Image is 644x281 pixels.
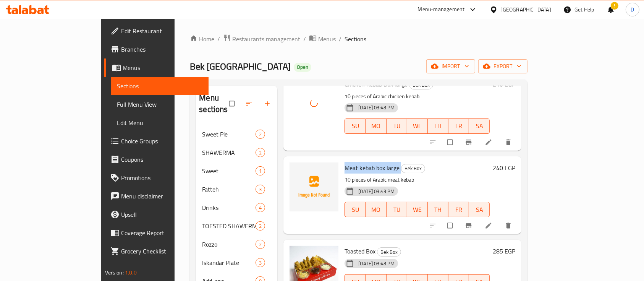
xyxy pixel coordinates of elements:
[460,217,479,234] button: Branch-specific-item
[202,240,256,249] span: Rozzo
[225,96,241,111] span: Select all sections
[111,95,209,114] a: Full Menu View
[309,34,336,44] a: Menus
[339,34,341,44] li: /
[377,247,401,257] div: Bek Box
[448,119,469,134] button: FR
[111,114,209,132] a: Edit Menu
[121,210,203,219] span: Upsell
[256,258,265,267] div: items
[123,63,203,72] span: Menus
[443,135,459,149] span: Select to update
[117,100,203,109] span: Full Menu View
[256,259,265,266] span: 3
[121,247,203,256] span: Grocery Checklist
[345,175,490,185] p: 10 pieces of Arabic meat kebab
[256,204,265,211] span: 4
[501,5,551,14] div: [GEOGRAPHIC_DATA]
[256,130,265,139] div: items
[256,241,265,248] span: 2
[190,34,527,44] nav: breadcrumb
[451,120,466,132] span: FR
[345,92,490,101] p: 10 pieces of Arabic chicken kebab
[196,253,277,272] div: Iskandar Plate3
[217,34,220,44] li: /
[105,268,124,278] span: Version:
[104,224,209,242] a: Coverage Report
[121,136,203,146] span: Choice Groups
[460,134,479,151] button: Branch-specific-item
[345,34,366,44] span: Sections
[121,45,203,54] span: Branches
[241,95,259,112] span: Sort sections
[472,204,487,215] span: SA
[366,119,386,134] button: MO
[401,164,425,173] span: Bek Box
[202,130,256,139] span: Sweet Pie
[223,34,300,44] a: Restaurants management
[104,242,209,260] a: Grocery Checklist
[472,120,487,132] span: SA
[196,125,277,143] div: Sweet Pie2
[478,59,527,73] button: export
[202,221,256,231] span: TOESTED SHAWERMA
[631,5,634,14] span: D
[104,22,209,40] a: Edit Restaurant
[318,34,336,44] span: Menus
[117,118,203,127] span: Edit Menu
[256,203,265,212] div: items
[345,202,366,217] button: SU
[294,63,311,72] div: Open
[443,218,459,233] span: Select to update
[390,120,404,132] span: TU
[199,92,229,115] h2: Menu sections
[485,138,494,146] a: Edit menu item
[387,202,407,217] button: TU
[387,119,407,134] button: TU
[121,173,203,182] span: Promotions
[369,204,383,215] span: MO
[121,228,203,237] span: Coverage Report
[190,58,291,75] span: Bek [GEOGRAPHIC_DATA]
[196,143,277,162] div: SHAWERMA2
[345,162,400,174] span: Meat kebab box large
[448,202,469,217] button: FR
[355,188,398,195] span: [DATE] 03:43 PM
[469,119,490,134] button: SA
[256,131,265,138] span: 2
[256,185,265,194] div: items
[348,204,362,215] span: SU
[121,26,203,36] span: Edit Restaurant
[202,166,256,175] div: Sweet
[493,79,515,89] h6: 210 EGP
[256,186,265,193] span: 3
[196,217,277,235] div: TOESTED SHAWERMA2
[256,148,265,157] div: items
[104,132,209,150] a: Choice Groups
[104,40,209,58] a: Branches
[104,187,209,205] a: Menu disclaimer
[407,202,428,217] button: WE
[256,166,265,175] div: items
[410,120,425,132] span: WE
[202,185,256,194] span: Fatteh
[196,235,277,253] div: Rozzo2
[202,203,256,212] span: Drinks
[366,202,386,217] button: MO
[407,119,428,134] button: WE
[469,202,490,217] button: SA
[104,169,209,187] a: Promotions
[431,204,445,215] span: TH
[202,258,256,267] span: Iskandar Plate
[418,5,465,14] div: Menu-management
[493,162,515,173] h6: 240 EGP
[294,64,311,70] span: Open
[345,245,375,257] span: Toasted Box
[426,59,475,73] button: import
[196,162,277,180] div: Sweet1
[104,58,209,77] a: Menus
[104,150,209,169] a: Coupons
